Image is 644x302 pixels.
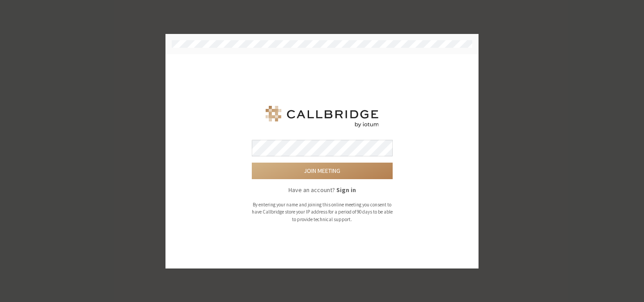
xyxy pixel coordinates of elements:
p: By entering your name and joining this online meeting you consent to have Callbridge store your I... [252,201,393,223]
button: Sign in [336,185,356,195]
strong: Sign in [336,186,356,194]
img: Iotum [264,106,380,127]
p: Have an account? [252,185,393,195]
button: Join meeting [252,163,393,179]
